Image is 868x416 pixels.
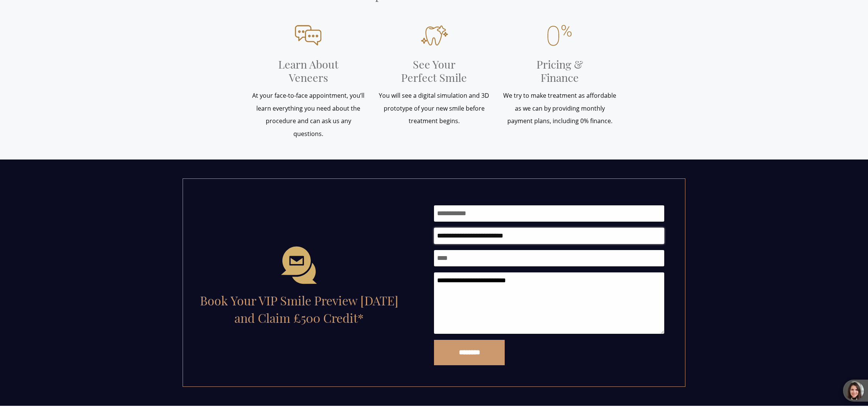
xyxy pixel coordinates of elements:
form: Form [434,205,670,371]
h2: Book Your VIP Smile Preview [DATE] and Claim £500 Credit* [198,292,400,326]
p: You will see a digital simulation and 3D prototype of your new smile before treatment begins. [377,89,491,128]
h3: Learn About Veneers [271,52,346,89]
p: At your face-to-face appointment, you’ll learn everything you need about the procedure and can as... [251,89,366,140]
h3: Pricing & Finance [522,52,598,89]
p: We try to make treatment as affordable as we can by providing monthly payment plans, including 0%... [502,89,617,128]
h3: See Your Perfect Smile [396,52,472,89]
